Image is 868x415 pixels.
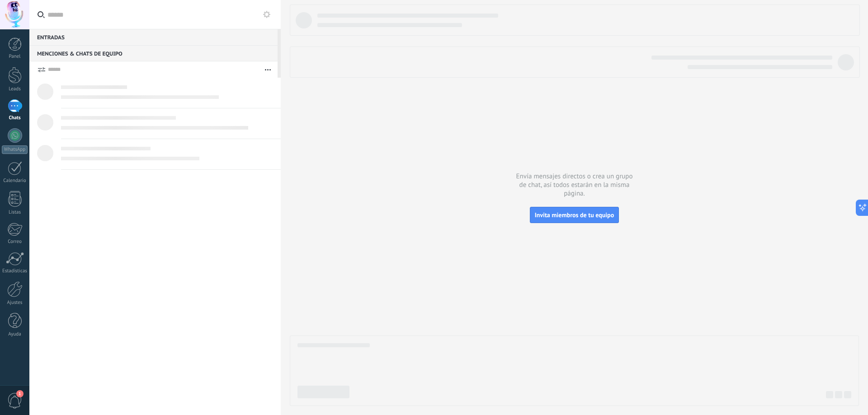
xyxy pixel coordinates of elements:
span: Invita miembros de tu equipo [535,211,614,219]
div: Ayuda [2,331,28,337]
div: Listas [2,210,28,215]
button: Más [258,61,278,78]
span: 1 [16,390,24,397]
div: Chats [2,115,28,121]
div: Leads [2,86,28,92]
div: Menciones & Chats de equipo [29,45,278,61]
div: Estadísticas [2,268,28,274]
div: Ajustes [2,300,28,306]
div: WhatsApp [2,145,28,154]
div: Correo [2,239,28,245]
div: Entradas [29,29,278,45]
div: Panel [2,54,28,60]
div: Calendario [2,178,28,184]
button: Invita miembros de tu equipo [530,207,619,223]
